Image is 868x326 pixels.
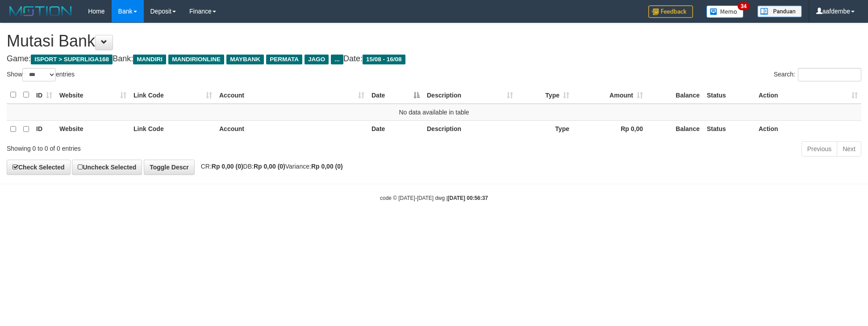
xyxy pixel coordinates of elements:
[31,55,113,64] span: ISPORT > SUPERLIGA168
[798,68,861,81] input: Search:
[133,55,166,64] span: MANDIRI
[22,68,56,81] select: Showentries
[380,195,488,201] small: code © [DATE]-[DATE] dwg |
[331,55,343,64] span: ...
[755,120,861,138] th: Action
[801,141,837,157] a: Previous
[196,163,343,170] span: CR: DB: Variance:
[226,55,264,64] span: MAYBANK
[738,2,750,10] span: 34
[216,120,368,138] th: Account
[573,120,647,138] th: Rp 0,00
[144,160,195,175] a: Toggle Descr
[368,86,423,104] th: Date: activate to sort column descending
[311,163,343,170] strong: Rp 0,00 (0)
[130,86,216,104] th: Link Code: activate to sort column ascending
[72,160,142,175] a: Uncheck Selected
[573,86,647,104] th: Amount: activate to sort column ascending
[7,68,75,81] label: Show entries
[774,68,861,81] label: Search:
[33,120,56,138] th: ID
[33,86,56,104] th: ID: activate to sort column ascending
[703,86,755,104] th: Status
[266,55,302,64] span: PERMATA
[305,55,329,64] span: JAGO
[7,160,71,175] a: Check Selected
[254,163,285,170] strong: Rp 0,00 (0)
[168,55,224,64] span: MANDIRIONLINE
[755,86,861,104] th: Action: activate to sort column ascending
[648,5,693,18] img: Feedback.jpg
[7,32,861,50] h1: Mutasi Bank
[757,5,802,17] img: panduan.png
[703,120,755,138] th: Status
[368,120,423,138] th: Date
[130,120,216,138] th: Link Code
[448,195,488,201] strong: [DATE] 00:56:37
[56,86,130,104] th: Website: activate to sort column ascending
[647,120,703,138] th: Balance
[517,86,573,104] th: Type: activate to sort column ascending
[706,5,744,18] img: Button%20Memo.svg
[212,163,243,170] strong: Rp 0,00 (0)
[517,120,573,138] th: Type
[216,86,368,104] th: Account: activate to sort column ascending
[837,141,861,157] a: Next
[647,86,703,104] th: Balance
[423,120,517,138] th: Description
[423,86,517,104] th: Description: activate to sort column ascending
[363,55,405,64] span: 15/08 - 16/08
[7,140,355,153] div: Showing 0 to 0 of 0 entries
[7,4,75,18] img: MOTION_logo.png
[7,55,861,64] h4: Game: Bank: Date:
[7,104,861,121] td: No data available in table
[56,120,130,138] th: Website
